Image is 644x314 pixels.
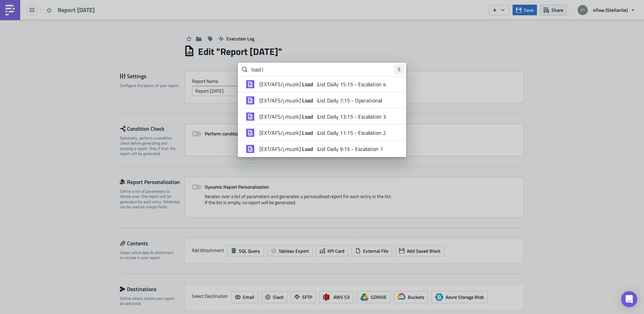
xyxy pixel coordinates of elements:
[316,113,320,121] strong: L
[301,80,315,88] strong: Load
[334,129,336,137] strong: l
[368,113,370,121] strong: l
[334,113,336,121] strong: l
[316,145,320,153] strong: L
[259,97,382,104] span: [EXT/AFS/j.muzik] ist Dai y 7:15 - Operationa
[301,96,315,104] strong: Load
[381,96,382,104] strong: l
[259,81,386,88] span: [EXT/AFS/j.muzik] ist Dai y 15:15 - Esca ation 4
[259,146,383,152] span: [EXT/AFS/j.muzik] ist Dai y 9:15 - Esca ation 1
[368,129,370,137] strong: l
[334,80,336,88] strong: l
[301,129,315,137] strong: Load
[259,129,386,136] span: [EXT/AFS/j.muzik] ist Dai y 11:15 - Esca ation 2
[398,66,401,73] span: 5
[365,145,367,153] strong: l
[316,129,320,137] strong: L
[301,113,315,121] strong: Load
[334,96,336,104] strong: l
[368,80,370,88] strong: l
[301,145,315,153] strong: Load
[334,145,336,153] strong: l
[316,80,320,88] strong: L
[238,63,406,76] input: Search for reports...
[259,113,386,120] span: [EXT/AFS/j.muzik] ist Dai y 13:15 - Esca ation 3
[621,291,637,307] div: Open Intercom Messenger
[316,96,320,104] strong: L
